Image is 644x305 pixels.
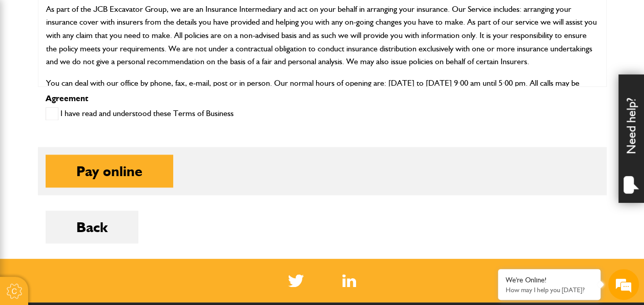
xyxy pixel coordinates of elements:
[506,286,593,294] p: How may I help you today?
[46,3,598,68] p: As part of the JCB Excavator Group, we are an Insurance Intermediary and act on your behalf in ar...
[17,57,43,71] img: d_20077148190_company_1631870298795_20077148190
[46,155,173,187] button: Pay online
[288,274,304,287] img: Twitter
[46,211,138,243] button: Back
[13,125,187,148] input: Enter your email address
[46,107,234,120] label: I have read and understood these Terms of Business
[139,235,186,249] em: Start Chat
[53,58,172,71] div: Chat with us now
[13,95,187,118] input: Enter your last name
[13,156,187,178] input: Enter your phone number
[46,94,599,103] p: Agreement
[168,5,193,30] div: Minimize live chat window
[13,186,187,222] textarea: Type your message and hit 'Enter'
[342,274,356,287] a: LinkedIn
[506,276,593,284] div: We're Online!
[46,77,598,103] p: You can deal with our office by phone, fax, e-mail, post or in person. Our normal hours of openin...
[342,274,356,287] img: Linked In
[618,74,644,203] div: Need help?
